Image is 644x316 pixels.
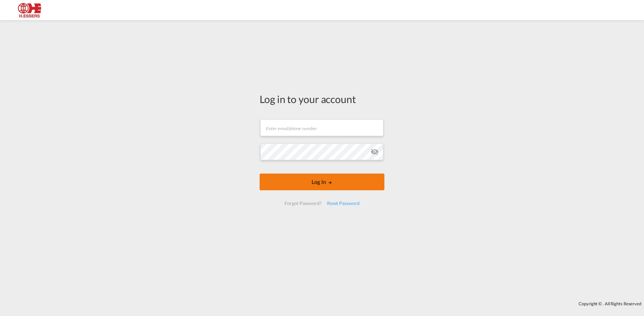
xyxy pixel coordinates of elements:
[260,174,384,190] button: LOGIN
[282,197,324,209] div: Forgot Password?
[324,197,362,209] div: Reset Password
[10,3,55,18] img: 690005f0ba9d11ee90968bb23dcea500.JPG
[371,148,379,156] md-icon: icon-eye-off
[260,92,384,106] div: Log in to your account
[260,119,383,136] input: Enter email/phone number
